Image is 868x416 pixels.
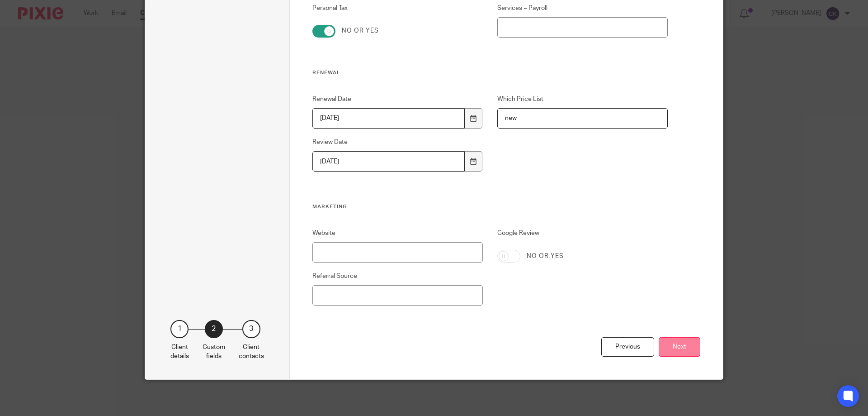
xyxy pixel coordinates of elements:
div: 3 [242,320,260,338]
label: No or yes [342,26,379,35]
h3: Renewal [312,69,668,77]
label: Website [312,229,483,238]
p: Custom fields [203,343,225,361]
div: 2 [205,320,223,338]
div: Previous [601,337,654,357]
label: Review Date [312,138,483,147]
input: Use the arrow keys to pick a date [312,108,465,129]
input: Use the arrow keys to pick a date [312,151,465,172]
label: Renewal Date [312,95,483,104]
label: Google Review [497,229,668,243]
label: No or yes [527,252,564,261]
button: Next [659,337,700,357]
label: Personal Tax [312,4,483,18]
div: 1 [170,320,189,338]
label: Which Price List [497,95,668,104]
label: Referral Source [312,272,483,281]
p: Client details [170,343,189,361]
p: Client contacts [239,343,264,361]
h3: Marketing [312,203,668,210]
label: Services = Payroll [497,4,668,13]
